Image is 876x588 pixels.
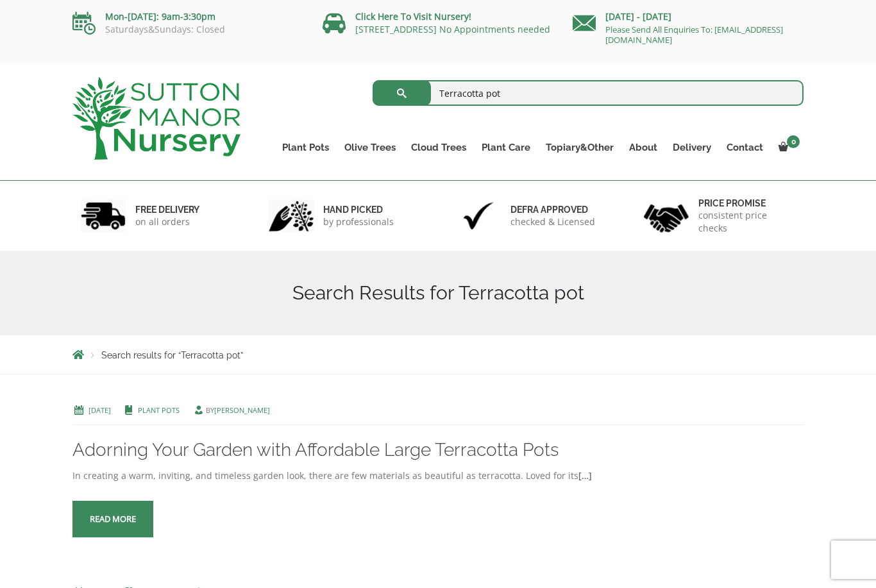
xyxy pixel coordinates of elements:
a: [PERSON_NAME] [214,405,270,415]
h1: Search Results for Terracotta pot [72,281,804,305]
a: 0 [771,139,804,156]
a: Adorning Your Garden with Affordable Large Terracotta Pots [72,439,559,460]
h6: hand picked [323,204,394,215]
img: 3.jpg [456,199,501,232]
a: [DATE] [88,405,111,415]
p: checked & Licensed [510,215,595,228]
img: 2.jpg [269,199,314,232]
a: […] [578,469,592,482]
p: on all orders [135,215,199,228]
a: Plant Pots [138,405,180,415]
p: by professionals [323,215,394,228]
a: Plant Care [474,139,538,156]
h6: FREE DELIVERY [135,204,199,215]
img: logo [72,77,240,160]
a: Read more [72,501,153,537]
a: Click Here To Visit Nursery! [355,10,471,22]
h6: Price promise [698,197,796,209]
a: Contact [719,139,771,156]
span: by [192,405,270,415]
h6: Defra approved [510,204,595,215]
span: Search results for “Terracotta pot” [101,350,243,360]
p: Mon-[DATE]: 9am-3:30pm [72,9,303,24]
div: In creating a warm, inviting, and timeless garden look, there are few materials as beautiful as t... [72,468,804,483]
a: Plant Pots [274,139,337,156]
a: Topiary&Other [538,139,621,156]
p: consistent price checks [698,209,796,235]
a: About [621,139,665,156]
img: 4.jpg [644,196,689,235]
img: 1.jpg [81,199,126,232]
p: Saturdays&Sundays: Closed [72,24,303,35]
a: Cloud Trees [403,139,474,156]
a: Olive Trees [337,139,403,156]
span: 0 [787,135,800,148]
input: Search... [373,80,804,106]
nav: Breadcrumbs [72,349,804,360]
a: Please Send All Enquiries To: [EMAIL_ADDRESS][DOMAIN_NAME] [605,24,783,46]
a: Delivery [665,139,719,156]
p: [DATE] - [DATE] [573,9,804,24]
a: [STREET_ADDRESS] No Appointments needed [355,23,550,35]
